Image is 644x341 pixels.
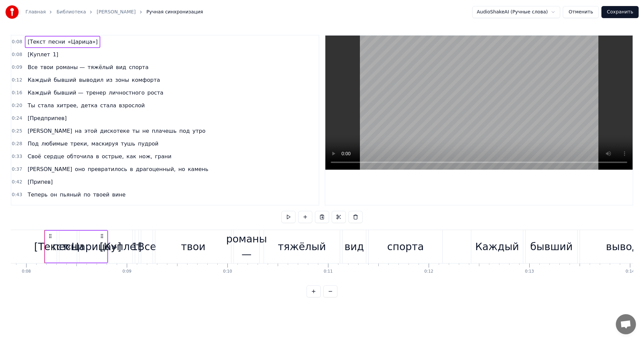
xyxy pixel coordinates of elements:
[626,269,635,274] div: 0:14
[27,165,73,173] span: [PERSON_NAME]
[12,115,22,122] span: 0:24
[131,76,161,84] span: комфорта
[27,114,67,122] span: [Предприпев]
[178,127,190,135] span: под
[92,191,110,198] span: твоей
[147,9,203,15] span: Ручная синхронизация
[12,102,22,109] span: 0:20
[87,63,114,71] span: тяжёлый
[100,102,117,109] span: стала
[128,63,149,71] span: спорта
[27,191,48,198] span: Теперь
[74,165,86,173] span: оно
[48,38,66,46] span: песни
[27,127,73,135] span: [PERSON_NAME]
[65,239,121,254] div: «Царица»]
[530,239,573,254] div: бывший
[83,191,91,198] span: по
[12,39,22,45] span: 0:08
[53,204,75,211] span: царица
[37,102,55,109] span: стала
[91,140,119,148] span: маскируя
[100,239,142,254] div: [Куплет
[115,63,127,71] span: вид
[344,239,364,254] div: вид
[12,90,22,96] span: 0:16
[56,9,86,15] a: Библиотека
[122,269,131,274] div: 0:09
[129,165,133,173] span: в
[27,178,53,186] span: [Припев]
[226,231,267,262] div: романы —
[101,153,124,160] span: острые,
[27,89,52,97] span: Каждый
[223,269,232,274] div: 0:10
[475,239,519,254] div: Каждый
[138,239,156,254] div: Все
[12,204,22,211] span: 0:46
[27,76,52,84] span: Каждый
[53,89,84,97] span: бывший —
[95,153,100,160] span: в
[151,127,177,135] span: плачешь
[43,153,65,160] span: сердце
[616,314,636,334] a: Открытый чат
[563,6,599,18] button: Отменить
[86,89,107,97] span: тренер
[25,9,203,15] nav: breadcrumb
[278,239,326,254] div: тяжёлый
[27,140,39,148] span: Под
[192,127,206,135] span: утро
[27,38,46,46] span: [Текст
[53,76,77,84] span: бывший
[99,127,130,135] span: дискотеке
[56,102,79,109] span: хитрее,
[41,140,68,148] span: любимые
[22,269,31,274] div: 0:08
[27,102,36,109] span: Ты
[12,140,22,147] span: 0:28
[84,127,98,135] span: этой
[324,269,333,274] div: 0:11
[87,165,128,173] span: превратилось
[111,191,126,198] span: вине
[118,102,146,109] span: взрослой
[178,165,186,173] span: но
[34,239,68,254] div: [Текст
[66,153,94,160] span: обточила
[80,102,98,109] span: детка
[27,153,42,160] span: Своё
[55,63,86,71] span: романы —
[424,269,433,274] div: 0:12
[12,191,22,198] span: 0:43
[5,5,19,19] img: youka
[120,140,136,148] span: тушь
[525,269,534,274] div: 0:13
[601,6,639,18] button: Сохранить
[27,204,51,211] span: Царица,
[59,191,82,198] span: пьяный
[135,165,176,173] span: драгоценный,
[12,128,22,134] span: 0:25
[67,38,98,46] span: «Царица»]
[52,51,59,58] span: 1]
[70,140,89,148] span: треки,
[12,153,22,160] span: 0:33
[147,89,164,97] span: роста
[12,64,22,71] span: 0:09
[74,127,82,135] span: на
[78,76,104,84] span: выводил
[52,239,84,254] div: песни
[50,191,58,198] span: он
[131,127,140,135] span: ты
[97,9,136,15] a: [PERSON_NAME]
[187,165,209,173] span: камень
[181,239,205,254] div: твои
[105,76,113,84] span: из
[138,153,153,160] span: нож,
[27,63,38,71] span: Все
[132,239,142,254] div: 1]
[12,77,22,83] span: 0:12
[126,153,137,160] span: как
[387,239,424,254] div: спорта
